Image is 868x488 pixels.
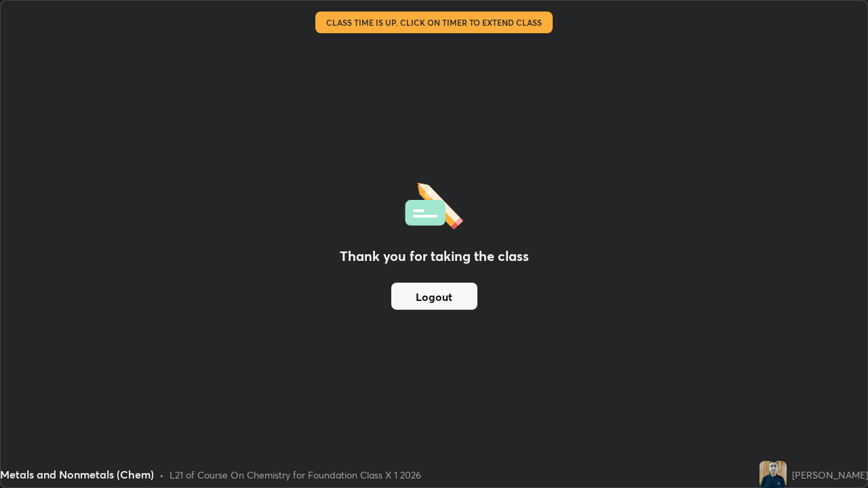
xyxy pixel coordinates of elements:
h2: Thank you for taking the class [340,246,529,266]
div: L21 of Course On Chemistry for Foundation Class X 1 2026 [170,468,421,482]
div: [PERSON_NAME] [792,468,868,482]
img: offlineFeedback.1438e8b3.svg [405,178,463,230]
img: d0b5cc1278f24c2db59d0c69d4b1a47b.jpg [759,461,787,488]
button: Logout [391,283,477,310]
div: • [159,468,164,482]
